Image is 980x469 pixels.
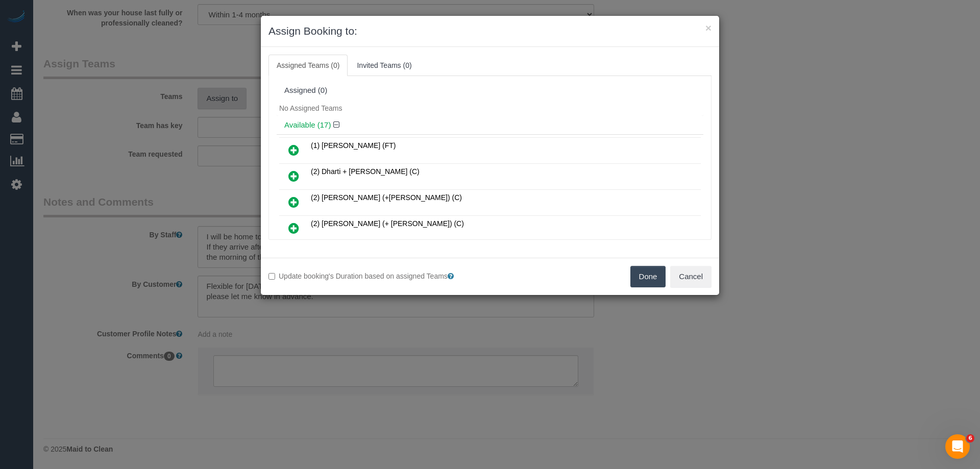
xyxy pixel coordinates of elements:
label: Update booking's Duration based on assigned Teams [268,271,482,281]
input: Update booking's Duration based on assigned Teams [268,273,275,280]
span: 6 [966,434,974,442]
div: Assigned (0) [284,86,696,95]
span: (2) [PERSON_NAME] (+[PERSON_NAME]) (C) [311,193,462,202]
a: Assigned Teams (0) [268,55,348,76]
span: (2) Dharti + [PERSON_NAME] (C) [311,167,420,176]
h3: Assign Booking to: [268,23,712,39]
button: Cancel [670,266,712,287]
h4: Available (17) [284,121,696,130]
span: (2) [PERSON_NAME] (+ [PERSON_NAME]) (C) [311,219,464,228]
span: (1) [PERSON_NAME] (FT) [311,141,396,150]
iframe: Intercom live chat [945,434,970,459]
button: × [705,22,712,33]
a: Invited Teams (0) [349,55,420,76]
span: No Assigned Teams [279,104,342,112]
button: Done [630,266,666,287]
